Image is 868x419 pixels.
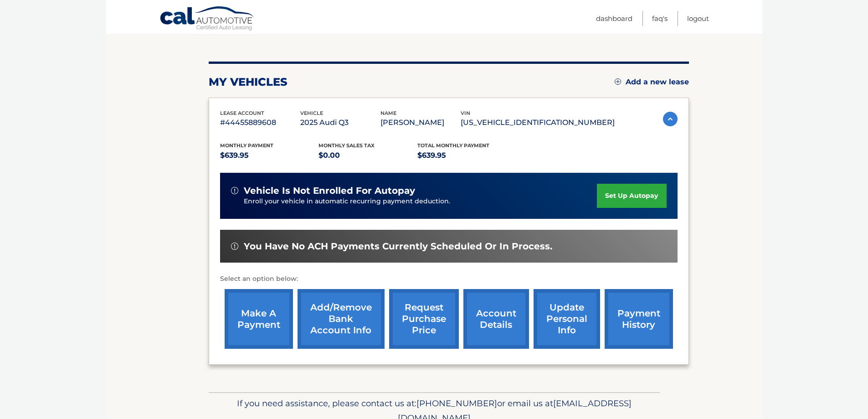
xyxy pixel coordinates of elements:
[300,110,323,116] span: vehicle
[597,184,666,208] a: set up autopay
[389,289,459,349] a: request purchase price
[244,241,552,252] span: You have no ACH payments currently scheduled or in process.
[159,6,255,32] a: Cal Automotive
[380,116,461,129] p: [PERSON_NAME]
[605,289,673,349] a: payment history
[220,274,678,285] p: Select an option below:
[615,78,689,87] a: Add a new lease
[244,197,597,207] p: Enroll your vehicle in automatic recurring payment deduction.
[461,116,615,129] p: [US_VEHICLE_IDENTIFICATION_NUMBER]
[687,11,709,26] a: Logout
[416,398,497,409] span: [PHONE_NUMBER]
[534,289,600,349] a: update personal info
[417,149,516,162] p: $639.95
[463,289,529,349] a: account details
[231,243,238,250] img: alert-white.svg
[615,78,621,85] img: add.svg
[220,110,264,116] span: lease account
[318,149,417,162] p: $0.00
[244,185,415,197] span: vehicle is not enrolled for autopay
[663,112,678,126] img: accordion-active.svg
[300,116,380,129] p: 2025 Audi Q3
[225,289,293,349] a: make a payment
[318,142,375,149] span: Monthly sales Tax
[417,142,489,149] span: Total Monthly Payment
[220,149,319,162] p: $639.95
[461,110,470,116] span: vin
[220,142,273,149] span: Monthly Payment
[231,187,238,194] img: alert-white.svg
[380,110,396,116] span: name
[596,11,632,26] a: Dashboard
[298,289,385,349] a: Add/Remove bank account info
[652,11,668,26] a: FAQ's
[220,116,300,129] p: #44455889608
[209,75,288,89] h2: my vehicles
